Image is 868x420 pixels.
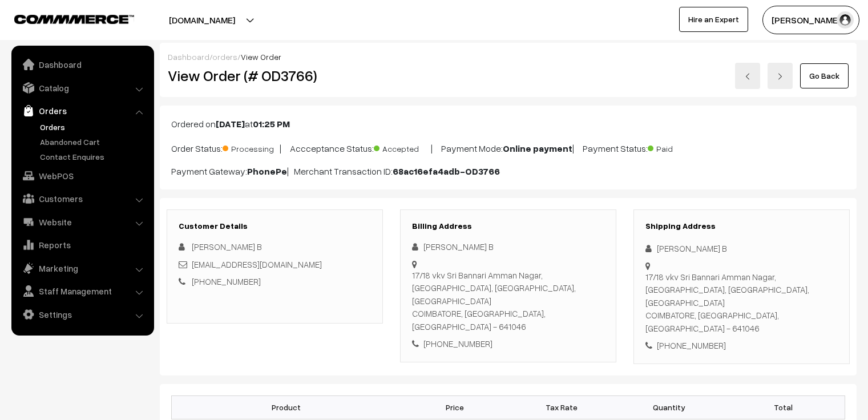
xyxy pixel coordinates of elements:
[171,140,845,155] p: Order Status: | Accceptance Status: | Payment Mode: | Payment Status:
[168,51,849,63] div: / /
[645,339,838,352] div: [PHONE_NUMBER]
[722,395,845,419] th: Total
[14,15,134,23] img: COMMMERCE
[37,136,150,148] a: Abandoned Cart
[14,235,150,255] a: Reports
[241,52,281,62] span: View Order
[14,258,150,278] a: Marketing
[14,78,150,98] a: Catalog
[401,395,508,419] th: Price
[168,67,383,84] h2: View Order (# OD3766)
[14,212,150,232] a: Website
[179,221,371,231] h3: Customer Details
[648,140,705,155] span: Paid
[412,337,604,350] div: [PHONE_NUMBER]
[762,6,859,34] button: [PERSON_NAME]
[253,118,290,130] b: 01:25 PM
[129,6,275,34] button: [DOMAIN_NAME]
[412,269,604,333] div: 17/18 vkv Sri Bannari Amman Nagar,[GEOGRAPHIC_DATA], [GEOGRAPHIC_DATA],[GEOGRAPHIC_DATA] COIMBATO...
[679,7,748,32] a: Hire an Expert
[171,164,845,178] p: Payment Gateway: | Merchant Transaction ID:
[615,395,722,419] th: Quantity
[800,63,849,88] a: Go Back
[172,395,401,419] th: Product
[37,121,150,133] a: Orders
[645,270,838,335] div: 17/18 vkv Sri Bannari Amman Nagar,[GEOGRAPHIC_DATA], [GEOGRAPHIC_DATA],[GEOGRAPHIC_DATA] COIMBATO...
[37,151,150,163] a: Contact Enquires
[503,143,572,154] b: Online payment
[247,165,287,177] b: PhonePe
[216,118,245,130] b: [DATE]
[645,221,838,231] h3: Shipping Address
[393,165,500,177] b: 68ac16efa4adb-OD3766
[14,11,114,25] a: COMMMERCE
[508,395,615,419] th: Tax Rate
[192,259,322,269] a: [EMAIL_ADDRESS][DOMAIN_NAME]
[171,117,845,131] p: Ordered on at
[192,241,262,252] span: [PERSON_NAME] B
[374,140,431,155] span: Accepted
[168,52,209,62] a: Dashboard
[14,188,150,209] a: Customers
[14,165,150,186] a: WebPOS
[837,11,854,29] img: user
[777,73,784,80] img: right-arrow.png
[412,221,604,231] h3: Billing Address
[212,52,237,62] a: orders
[645,242,838,255] div: [PERSON_NAME] B
[14,281,150,301] a: Staff Management
[14,100,150,121] a: Orders
[744,73,751,80] img: left-arrow.png
[14,54,150,75] a: Dashboard
[14,304,150,325] a: Settings
[192,276,261,286] a: [PHONE_NUMBER]
[412,240,604,253] div: [PERSON_NAME] B
[223,140,280,155] span: Processing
